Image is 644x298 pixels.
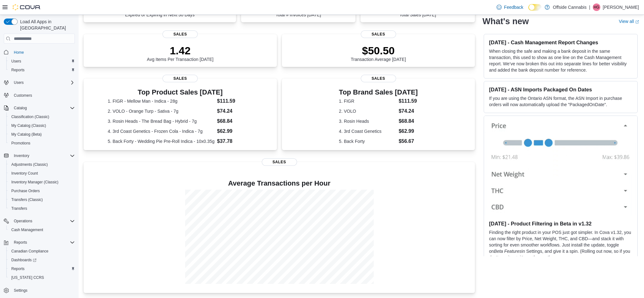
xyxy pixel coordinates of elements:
[11,197,43,202] span: Transfers (Classic)
[14,240,27,245] span: Reports
[482,16,529,26] h2: What's new
[9,170,41,177] a: Inventory Count
[217,127,253,135] dd: $62.99
[489,95,632,108] p: If you are using the Ontario ASN format, the ASN Import in purchase orders will now automatically...
[9,205,75,212] span: Transfers
[1,238,77,247] button: Reports
[1,104,77,112] button: Catalog
[162,75,198,82] span: Sales
[6,57,77,66] button: Users
[6,112,77,121] button: Classification (Classic)
[1,151,77,160] button: Inventory
[14,288,27,293] span: Settings
[14,219,32,224] span: Operations
[11,249,48,254] span: Canadian Compliance
[593,3,600,11] div: Holly Garel
[6,169,77,178] button: Inventory Count
[262,158,297,166] span: Sales
[6,204,77,213] button: Transfers
[9,57,75,65] span: Users
[9,247,51,255] a: Canadian Compliance
[9,265,27,273] a: Reports
[11,239,75,246] span: Reports
[217,117,253,125] dd: $68.84
[11,141,30,146] span: Promotions
[147,44,213,62] div: Avg Items Per Transaction [DATE]
[9,178,61,186] a: Inventory Manager (Classic)
[9,187,75,195] span: Purchase Orders
[9,274,47,281] a: [US_STATE] CCRS
[528,11,529,11] span: Dark Mode
[1,91,77,100] button: Customers
[9,196,75,203] span: Transfers (Classic)
[11,227,43,232] span: Cash Management
[9,256,39,264] a: Dashboards
[619,19,639,24] a: View allExternal link
[9,178,75,186] span: Inventory Manager (Classic)
[11,92,35,99] a: Customers
[6,195,77,204] button: Transfers (Classic)
[399,97,418,105] dd: $111.59
[11,286,75,294] span: Settings
[6,256,77,264] a: Dashboards
[217,97,253,105] dd: $111.59
[11,123,46,128] span: My Catalog (Classic)
[18,19,75,31] span: Load All Apps in [GEOGRAPHIC_DATA]
[11,132,42,137] span: My Catalog (Beta)
[9,196,45,203] a: Transfers (Classic)
[6,160,77,169] button: Adjustments (Classic)
[108,108,215,114] dt: 2. VOLO - Orange Turp - Sativa - 7g
[9,256,75,264] span: Dashboards
[528,4,542,11] input: Dark Mode
[399,138,418,145] dd: $56.67
[6,178,77,187] button: Inventory Manager (Classic)
[603,3,639,11] p: [PERSON_NAME]
[108,98,215,104] dt: 1. FIGR - Mellow Man - Indica - 28g
[361,30,396,38] span: Sales
[162,30,198,38] span: Sales
[9,274,75,281] span: Washington CCRS
[11,79,75,86] span: Users
[14,93,32,98] span: Customers
[589,3,590,11] p: |
[11,287,30,294] a: Settings
[489,229,632,261] p: Finding the right product in your POS just got simpler. In Cova v1.32, you can now filter by Pric...
[6,273,77,282] button: [US_STATE] CCRS
[11,171,38,176] span: Inventory Count
[9,131,44,138] a: My Catalog (Beta)
[553,3,586,11] p: Offside Cannabis
[11,68,25,73] span: Reports
[1,78,77,87] button: Users
[6,66,77,74] button: Reports
[6,187,77,195] button: Purchase Orders
[9,226,75,234] span: Cash Management
[399,117,418,125] dd: $68.84
[11,104,29,112] button: Catalog
[6,130,77,139] button: My Catalog (Beta)
[9,247,75,255] span: Canadian Compliance
[9,113,52,121] a: Classification (Classic)
[351,44,406,57] p: $50.50
[351,44,406,62] div: Transaction Average [DATE]
[11,162,48,167] span: Adjustments (Classic)
[217,107,253,115] dd: $74.24
[11,266,25,271] span: Reports
[108,138,215,144] dt: 5. Back Forty - Wedding Pie Pre-Roll Indica - 10x0.35g
[14,153,29,158] span: Inventory
[9,113,75,121] span: Classification (Classic)
[9,139,75,147] span: Promotions
[6,247,77,256] button: Canadian Compliance
[9,131,75,138] span: My Catalog (Beta)
[11,48,75,56] span: Home
[9,139,33,147] a: Promotions
[11,59,21,64] span: Users
[11,152,32,160] button: Inventory
[9,66,75,74] span: Reports
[11,104,75,112] span: Catalog
[14,50,24,55] span: Home
[9,226,46,234] a: Cash Management
[339,118,396,124] dt: 3. Rosin Heads
[635,20,639,24] svg: External link
[9,205,30,212] a: Transfers
[11,152,75,160] span: Inventory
